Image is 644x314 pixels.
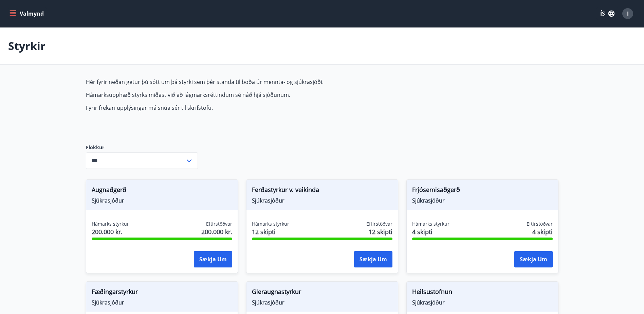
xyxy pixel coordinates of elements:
[596,7,618,20] button: ÍS
[86,91,406,99] p: Hámarksupphæð styrks miðast við að lágmarksréttindum sé náð hjá sjóðunum.
[354,251,392,267] button: Sækja um
[92,185,232,197] span: Augnaðgerð
[252,197,392,204] span: Sjúkrasjóður
[86,144,198,151] label: Flokkur
[92,227,129,236] span: 200.000 kr.
[527,221,553,227] span: Eftirstöðvar
[8,7,47,20] button: menu
[412,227,449,236] span: 4 skipti
[627,10,629,17] span: I
[92,299,232,306] span: Sjúkrasjóður
[86,78,406,86] p: Hér fyrir neðan getur þú sótt um þá styrki sem þér standa til boða úr mennta- og sjúkrasjóði.
[412,287,553,299] span: Heilsustofnun
[252,221,289,227] span: Hámarks styrkur
[412,197,553,204] span: Sjúkrasjóður
[92,287,232,299] span: Fæðingarstyrkur
[252,227,289,236] span: 12 skipti
[194,251,232,267] button: Sækja um
[92,221,129,227] span: Hámarks styrkur
[412,185,553,197] span: Frjósemisaðgerð
[252,299,392,306] span: Sjúkrasjóður
[92,197,232,204] span: Sjúkrasjóður
[620,5,636,22] button: I
[252,287,392,299] span: Gleraugnastyrkur
[514,251,553,267] button: Sækja um
[206,221,232,227] span: Eftirstöðvar
[532,227,553,236] span: 4 skipti
[412,299,553,306] span: Sjúkrasjóður
[201,227,232,236] span: 200.000 kr.
[366,221,392,227] span: Eftirstöðvar
[252,185,392,197] span: Ferðastyrkur v. veikinda
[369,227,392,236] span: 12 skipti
[412,221,449,227] span: Hámarks styrkur
[8,38,45,53] p: Styrkir
[86,104,406,111] p: Fyrir frekari upplýsingar má snúa sér til skrifstofu.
